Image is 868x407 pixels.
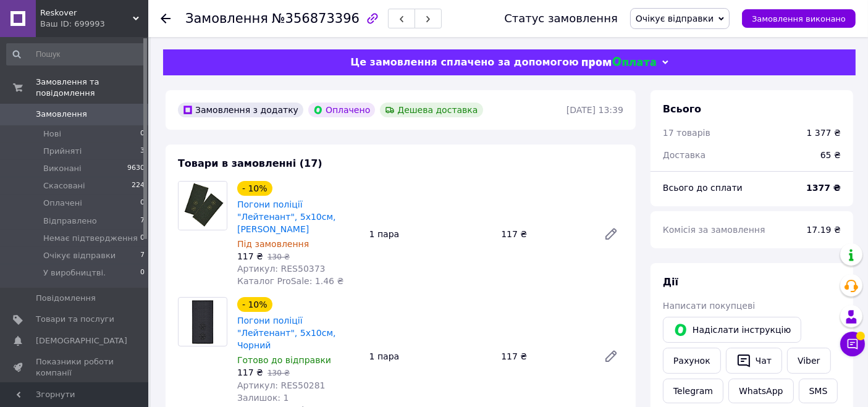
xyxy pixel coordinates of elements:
div: - 10% [237,181,272,196]
div: 117 ₴ [496,348,594,365]
time: [DATE] 13:39 [567,105,623,115]
span: 7 [140,250,145,261]
span: 224 [132,180,145,191]
a: Viber [787,348,830,374]
a: Редагувати [599,344,623,369]
span: 130 ₴ [268,253,290,261]
span: Нові [43,128,61,140]
span: №356873396 [272,11,360,26]
span: Каталог ProSale: 1.46 ₴ [237,276,343,286]
span: Всього [663,103,701,115]
img: evopay logo [582,57,656,69]
img: Погони поліції "Лейтенант", 5х10см, Чорний [179,300,227,343]
span: Показники роботи компанії [36,356,114,379]
span: Дії [663,276,678,288]
div: 117 ₴ [496,225,594,243]
span: 0 [140,233,145,244]
span: Замовлення виконано [752,14,846,23]
span: 117 ₴ [237,251,263,261]
span: 17.19 ₴ [807,225,841,235]
a: Погони поліції "Лейтенант", 5х10см, [PERSON_NAME] [237,199,336,234]
span: Немає підтвердження [43,233,138,244]
span: 130 ₴ [268,369,290,377]
span: 3 [140,146,145,157]
span: Комісія за замовлення [663,225,765,235]
span: 0 [140,267,145,279]
div: Повернутися назад [161,12,171,25]
button: Чат з покупцем [840,332,865,356]
div: 1 пара [364,348,497,365]
span: Артикул: RES50373 [237,264,326,274]
div: 1 377 ₴ [807,127,841,139]
div: Замовлення з додатку [178,103,303,117]
span: Прийняті [43,146,82,157]
b: 1377 ₴ [806,183,841,193]
span: Повідомлення [36,293,96,304]
span: 117 ₴ [237,367,263,377]
span: У виробництві. [43,267,106,279]
span: Очікує відправки [636,14,714,23]
span: Під замовлення [237,239,309,249]
span: 0 [140,198,145,209]
span: Замовлення [185,11,268,26]
span: Всього до сплати [663,183,743,193]
div: Статус замовлення [504,12,618,25]
div: Ваш ID: 699993 [40,19,148,30]
a: Редагувати [599,222,623,246]
span: Скасовані [43,180,85,191]
button: SMS [799,379,838,403]
div: Дешева доставка [380,103,482,117]
span: Це замовлення сплачено за допомогою [350,56,578,68]
span: Очікує відправки [43,250,116,261]
a: WhatsApp [728,379,793,403]
button: Замовлення виконано [742,9,856,28]
span: 7 [140,216,145,227]
span: Готово до відправки [237,355,331,365]
span: Виконані [43,163,82,174]
div: 1 пара [364,225,497,243]
span: [DEMOGRAPHIC_DATA] [36,335,127,346]
span: 17 товарів [663,128,710,138]
div: - 10% [237,297,272,312]
span: Reskover [40,7,133,19]
span: Відправлено [43,216,97,227]
span: Залишок: 1 [237,393,289,403]
button: Рахунок [663,348,721,374]
span: Артикул: RES50281 [237,380,326,390]
button: Чат [726,348,782,374]
span: Замовлення та повідомлення [36,77,148,99]
span: Товари в замовленні (17) [178,157,322,169]
img: Погони поліції "Лейтенант", 5х10см, Олива [179,182,227,230]
a: Погони поліції "Лейтенант", 5х10см, Чорний [237,316,336,350]
span: 0 [140,128,145,140]
span: 9630 [127,163,145,174]
a: Telegram [663,379,723,403]
input: Пошук [6,43,146,65]
span: Написати покупцеві [663,301,755,311]
div: 65 ₴ [813,141,848,169]
div: Оплачено [308,103,375,117]
span: Доставка [663,150,706,160]
span: Замовлення [36,109,87,120]
span: Оплачені [43,198,82,209]
button: Надіслати інструкцію [663,317,801,343]
span: Товари та послуги [36,314,114,325]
